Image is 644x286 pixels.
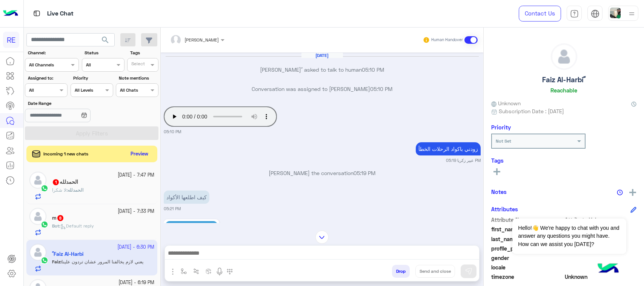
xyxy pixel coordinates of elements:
h6: Notes [491,188,507,195]
label: Note mentions [119,75,158,81]
h6: Attributes [491,206,518,212]
h5: ‏Faiz Al-Harbi ً [542,75,586,84]
span: Incoming 1 new chats [43,151,88,157]
label: Status [85,49,123,56]
p: 11/10/2025, 5:19 PM [416,142,481,155]
small: Human Handover [431,37,463,43]
img: profile [627,9,636,18]
p: [PERSON_NAME] ً asked to talk to human [164,66,481,74]
b: Not Set [496,138,511,144]
label: Assigned to: [28,75,67,81]
button: Send and close [415,265,455,278]
a: Contact Us [519,6,561,22]
img: tab [32,9,41,18]
button: Apply Filters [25,126,158,140]
span: gender [491,254,563,262]
small: [DATE] - 7:47 PM [118,172,154,179]
label: Priority [73,75,112,81]
p: [PERSON_NAME] the conversation [164,169,481,177]
img: tab [570,9,579,18]
small: عبير زكريا 05:19 PM [446,157,481,163]
img: userImage [610,8,621,18]
span: locale [491,263,563,271]
img: make a call [227,269,233,275]
button: select flow [178,265,190,277]
h6: Priority [491,124,511,131]
button: Trigger scenario [190,265,203,277]
span: Attribute Name [491,216,563,224]
div: RE [3,32,19,48]
img: send message [465,268,472,275]
img: defaultAdmin.png [29,208,46,225]
img: WhatsApp [41,221,48,228]
img: defaultAdmin.png [551,44,577,69]
button: Preview [128,149,152,160]
span: الحمدلله [68,187,83,193]
img: tab [591,9,599,18]
span: Unknown [491,99,521,107]
p: Live Chat [47,9,74,19]
label: Channel: [28,49,78,56]
img: defaultAdmin.png [29,172,46,189]
span: Subscription Date : [DATE] [499,107,564,115]
img: WhatsApp [41,185,48,192]
span: Default reply [60,223,94,229]
span: 05:10 PM [362,66,384,73]
img: create order [206,268,212,274]
span: [PERSON_NAME] [184,37,219,43]
b: : [52,223,60,229]
span: first_name [491,225,563,233]
button: search [96,33,115,49]
audio: Your browser does not support the audio tag. [164,106,277,127]
img: select flow [181,268,187,274]
small: [DATE] - 7:33 PM [118,208,154,215]
span: last_name [491,235,563,243]
div: Select [130,60,145,69]
img: send voice note [215,267,224,276]
span: Hello!👋 We're happy to chat with you and answer any questions you might have. How can we assist y... [512,218,626,254]
label: Date Range [28,100,112,107]
span: 1 [53,179,59,185]
small: 05:10 PM [164,129,181,135]
img: send attachment [168,267,177,276]
img: hulul-logo.png [595,256,621,282]
span: null [565,254,637,262]
b: : [66,187,83,193]
h5: الحمدلله [52,179,78,185]
button: create order [203,265,215,277]
button: Drop [392,265,410,278]
span: Bot [52,223,59,229]
img: Trigger scenario [193,268,199,274]
h6: Reachable [550,87,577,94]
h6: [DATE] [301,53,343,58]
span: 05:19 PM [354,170,375,176]
img: add [629,189,636,196]
span: Unknown [565,273,637,281]
span: search [101,35,110,45]
h6: Tags [491,157,636,164]
img: Logo [3,6,18,22]
img: notes [617,189,623,195]
img: scroll [315,231,329,244]
span: لا شكرا [52,187,66,193]
h5: m [52,215,64,221]
span: null [565,263,637,271]
span: 8 [57,215,63,221]
small: 05:21 PM [164,206,181,212]
p: 11/10/2025, 5:21 PM [164,191,209,204]
p: Conversation was assigned to [PERSON_NAME] [164,85,481,93]
span: profile_pic [491,244,563,252]
span: timezone [491,273,563,281]
a: tab [567,6,582,22]
span: 05:10 PM [370,86,392,92]
label: Tags [130,49,158,56]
